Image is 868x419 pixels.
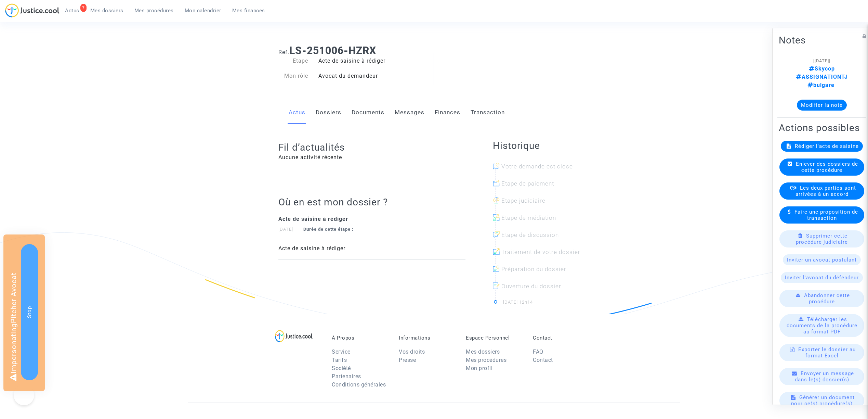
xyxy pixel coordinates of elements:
button: Stop [21,244,38,380]
span: Supprimer cette procédure judiciaire [796,233,848,245]
a: Contact [533,357,553,363]
div: Avocat du demandeur [313,72,434,80]
a: Dossiers [316,101,341,124]
span: Votre demande est close [501,163,573,170]
a: Documents [352,101,384,124]
span: Mes procédures [134,8,174,14]
span: Mes finances [232,8,265,14]
iframe: Help Scout Beacon - Open [14,385,34,405]
h2: Historique [493,140,590,152]
span: Exporter le dossier au format Excel [798,346,856,359]
span: ASSIGNATIONTJ [796,74,848,80]
a: Conditions générales [332,381,386,388]
div: 7 [80,4,87,12]
div: Etape [273,57,314,65]
a: Messages [395,101,424,124]
p: À Propos [332,335,389,341]
a: 7Actus [60,5,85,16]
span: Mon calendrier [185,8,221,14]
a: Partenaires [332,373,361,380]
div: Impersonating [3,234,45,391]
h2: Où en est mon dossier ? [278,196,465,208]
p: Contact [533,335,590,341]
span: Les deux parties sont arrivées à un accord [795,185,856,197]
div: Mon rôle [273,72,314,80]
a: Mes procédures [129,5,179,16]
img: logo-lg.svg [275,330,313,342]
b: LS-251006-HZRX [289,45,376,56]
a: Mes procédures [466,357,507,363]
span: Générer un document pour ce(s) procédure(s) [791,394,855,407]
span: [[DATE]] [813,58,830,63]
a: Mes dossiers [85,5,129,16]
a: Société [332,365,351,371]
span: Ref. [278,49,289,55]
a: FAQ [533,348,543,355]
a: Presse [399,357,416,363]
img: jc-logo.svg [5,3,60,17]
small: [DATE] [278,227,354,232]
h2: Notes [779,34,865,46]
a: Transaction [471,101,505,124]
span: bulgare [807,82,834,88]
button: Modifier la note [797,100,847,111]
span: Mes dossiers [90,8,123,14]
span: Télécharger les documents de la procédure au format PDF [787,316,857,335]
a: Mon profil [466,365,492,371]
h2: Actions possibles [779,122,865,134]
a: Vos droits [399,348,425,355]
span: Stop [26,306,32,318]
a: Finances [435,101,460,124]
span: Envoyer un message dans le(s) dossier(s) [795,370,854,383]
a: Mes finances [227,5,271,16]
strong: Durée de cette étape : [303,227,354,232]
div: Acte de saisine à rédiger [278,215,465,223]
span: Rédiger l'acte de saisine [795,143,859,149]
span: Actus [65,8,79,14]
span: Inviter un avocat postulant [787,257,857,263]
span: Inviter l'avocat du défendeur [785,275,859,281]
a: Tarifs [332,357,347,363]
div: Acte de saisine à rédiger [313,57,434,65]
div: Aucune activité récente [278,153,465,162]
span: Enlever des dossiers de cette procédure [796,161,858,173]
p: Informations [399,335,456,341]
span: Skycop [809,65,835,72]
a: Mes dossiers [466,348,500,355]
a: Actus [289,101,305,124]
span: Faire une proposition de transaction [794,209,858,221]
a: Mon calendrier [179,5,227,16]
span: Abandonner cette procédure [804,292,850,305]
h2: Fil d’actualités [278,141,465,153]
a: Service [332,348,351,355]
p: Espace Personnel [466,335,523,341]
div: Acte de saisine à rédiger [278,244,465,253]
